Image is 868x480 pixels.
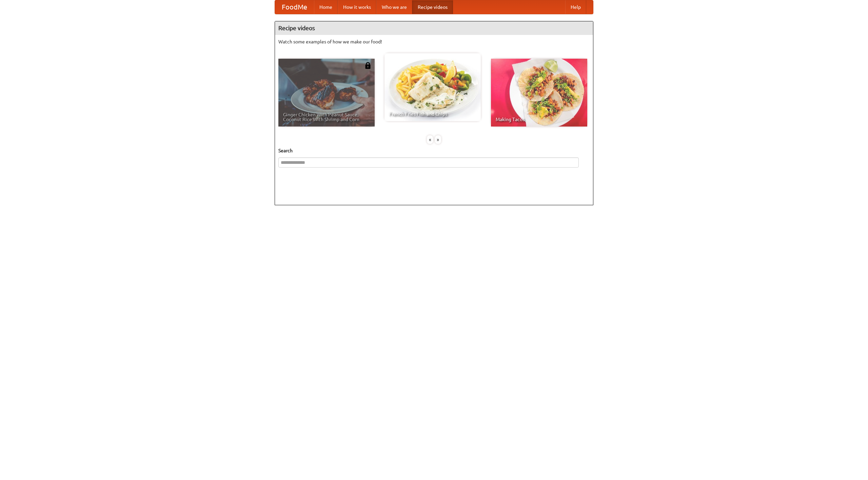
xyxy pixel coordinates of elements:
p: Watch some examples of how we make our food! [278,38,590,45]
a: French Fries Fish and Chips [384,53,481,121]
a: Who we are [376,0,412,14]
div: » [435,135,441,144]
a: FoodMe [275,0,314,14]
span: Making Tacos [496,117,583,122]
a: How it works [338,0,376,14]
span: French Fries Fish and Chips [389,112,476,116]
a: Help [565,0,586,14]
div: « [427,135,433,144]
a: Home [314,0,338,14]
h4: Recipe videos [275,21,593,35]
a: Making Tacos [491,59,587,127]
h5: Search [278,147,590,154]
a: Recipe videos [412,0,453,14]
img: 483408.png [364,62,371,69]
